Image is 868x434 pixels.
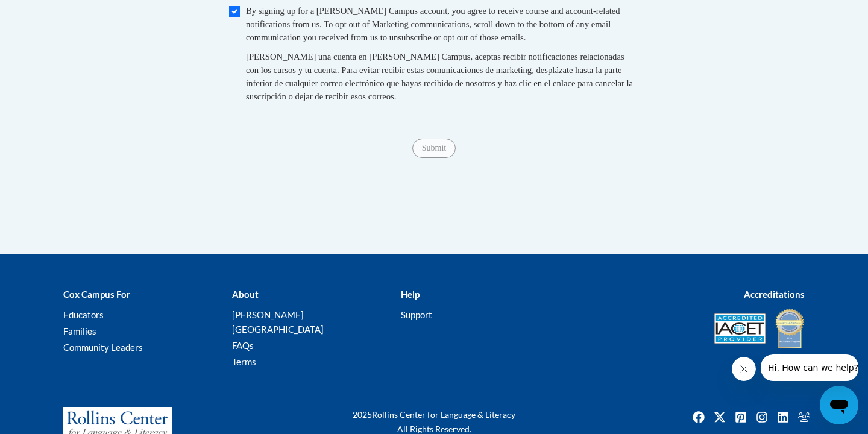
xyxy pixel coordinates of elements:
b: Help [401,289,420,300]
b: Accreditations [744,289,805,300]
span: 2025 [353,409,372,420]
a: [PERSON_NAME][GEOGRAPHIC_DATA] [232,309,324,335]
span: By signing up for a [PERSON_NAME] Campus account, you agree to receive course and account-related... [246,6,620,42]
img: Facebook icon [689,407,708,427]
img: Facebook group icon [794,407,814,427]
a: Families [63,325,96,336]
a: Facebook Group [794,407,814,427]
img: IDA® Accredited [775,307,805,350]
img: Pinterest icon [731,407,750,427]
iframe: Close message [732,357,756,381]
b: Cox Campus For [63,289,130,300]
span: [PERSON_NAME] una cuenta en [PERSON_NAME] Campus, aceptas recibir notificaciones relacionadas con... [246,52,633,101]
img: Accredited IACET® Provider [714,313,766,344]
iframe: Message from company [761,354,858,381]
b: About [232,289,259,300]
a: Terms [232,356,256,367]
img: LinkedIn icon [773,407,793,427]
a: Twitter [710,407,729,427]
img: Twitter icon [710,407,729,427]
a: Educators [63,309,104,320]
img: Instagram icon [752,407,772,427]
a: Linkedin [773,407,793,427]
a: Facebook [689,407,708,427]
a: FAQs [232,340,254,351]
iframe: Button to launch messaging window [820,386,858,424]
a: Instagram [752,407,772,427]
a: Support [401,309,432,320]
a: Pinterest [731,407,750,427]
a: Community Leaders [63,342,143,353]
